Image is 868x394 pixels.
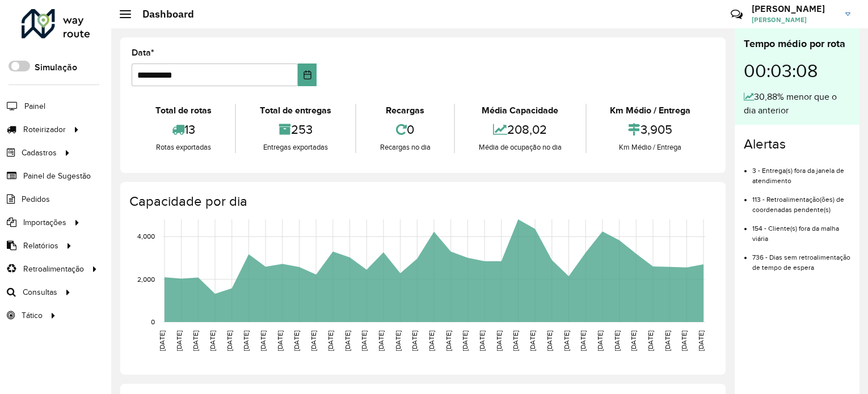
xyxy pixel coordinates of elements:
[752,157,850,186] li: 3 - Entrega(s) fora da janela de atendimento
[131,8,194,20] h2: Dashboard
[647,331,654,351] text: [DATE]
[563,331,570,351] text: [DATE]
[744,136,850,152] h4: Alertas
[613,331,621,351] text: [DATE]
[23,170,91,182] span: Painel de Sugestão
[137,276,155,283] text: 2,000
[239,142,352,153] div: Entregas exportadas
[23,217,66,228] span: Importações
[360,331,368,351] text: [DATE]
[589,104,711,117] div: Km Médio / Entrega
[744,36,850,52] div: Tempo médio por rota
[293,331,300,351] text: [DATE]
[428,331,435,351] text: [DATE]
[344,331,351,351] text: [DATE]
[134,117,232,142] div: 13
[394,331,402,351] text: [DATE]
[132,46,154,60] label: Data
[377,331,385,351] text: [DATE]
[24,100,45,112] span: Painel
[209,331,216,351] text: [DATE]
[752,215,850,244] li: 154 - Cliente(s) fora da malha viária
[630,331,637,351] text: [DATE]
[242,331,250,351] text: [DATE]
[411,331,418,351] text: [DATE]
[226,331,233,351] text: [DATE]
[546,331,553,351] text: [DATE]
[35,61,77,74] label: Simulação
[744,90,850,117] div: 30,88% menor que o dia anterior
[239,117,352,142] div: 253
[158,331,166,351] text: [DATE]
[151,318,155,325] text: 0
[359,104,451,117] div: Recargas
[589,142,711,153] div: Km Médio / Entrega
[596,331,604,351] text: [DATE]
[458,117,582,142] div: 208,02
[310,331,317,351] text: [DATE]
[134,142,232,153] div: Rotas exportadas
[512,331,519,351] text: [DATE]
[478,331,486,351] text: [DATE]
[744,52,850,90] div: 00:03:08
[137,232,155,240] text: 4,000
[697,331,705,351] text: [DATE]
[192,331,199,351] text: [DATE]
[589,117,711,142] div: 3,905
[22,193,50,205] span: Pedidos
[23,240,58,252] span: Relatórios
[458,142,582,153] div: Média de ocupação no dia
[23,124,66,135] span: Roteirizador
[276,331,284,351] text: [DATE]
[239,104,352,117] div: Total de entregas
[129,193,714,210] h4: Capacidade por dia
[175,331,183,351] text: [DATE]
[495,331,503,351] text: [DATE]
[22,147,57,159] span: Cadastros
[752,15,837,25] span: [PERSON_NAME]
[259,331,267,351] text: [DATE]
[458,104,582,117] div: Média Capacidade
[752,3,837,14] h3: [PERSON_NAME]
[752,244,850,273] li: 736 - Dias sem retroalimentação de tempo de espera
[664,331,671,351] text: [DATE]
[680,331,688,351] text: [DATE]
[134,104,232,117] div: Total de rotas
[23,286,57,298] span: Consultas
[445,331,452,351] text: [DATE]
[579,331,587,351] text: [DATE]
[23,263,84,275] span: Retroalimentação
[359,142,451,153] div: Recargas no dia
[461,331,469,351] text: [DATE]
[359,117,451,142] div: 0
[724,2,749,27] a: Contato Rápido
[529,331,536,351] text: [DATE]
[752,186,850,215] li: 113 - Retroalimentação(ões) de coordenadas pendente(s)
[22,310,43,321] span: Tático
[298,63,317,86] button: Choose Date
[327,331,334,351] text: [DATE]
